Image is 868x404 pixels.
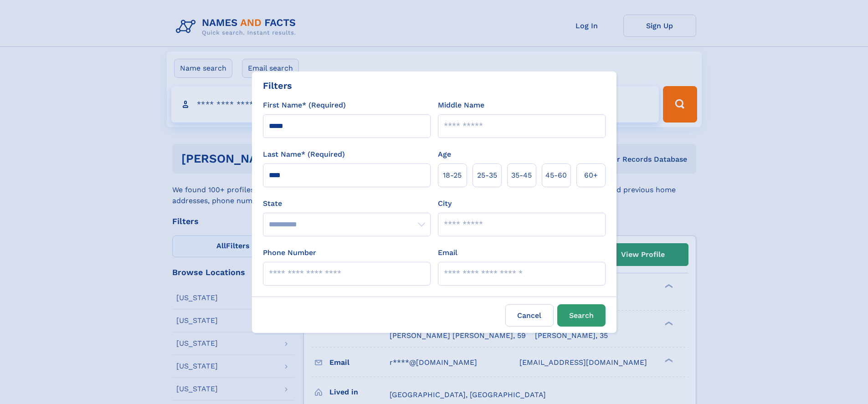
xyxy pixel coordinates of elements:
span: 25‑35 [477,170,497,181]
label: Last Name* (Required) [263,149,345,160]
span: 18‑25 [443,170,462,181]
label: State [263,198,431,209]
label: City [438,198,452,209]
button: Search [557,304,606,327]
span: 35‑45 [511,170,532,181]
label: Age [438,149,451,160]
span: 45‑60 [545,170,567,181]
span: 60+ [584,170,598,181]
label: Middle Name [438,100,484,111]
div: Filters [263,79,292,92]
label: First Name* (Required) [263,100,346,111]
label: Phone Number [263,247,316,258]
label: Cancel [505,304,554,327]
label: Email [438,247,457,258]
